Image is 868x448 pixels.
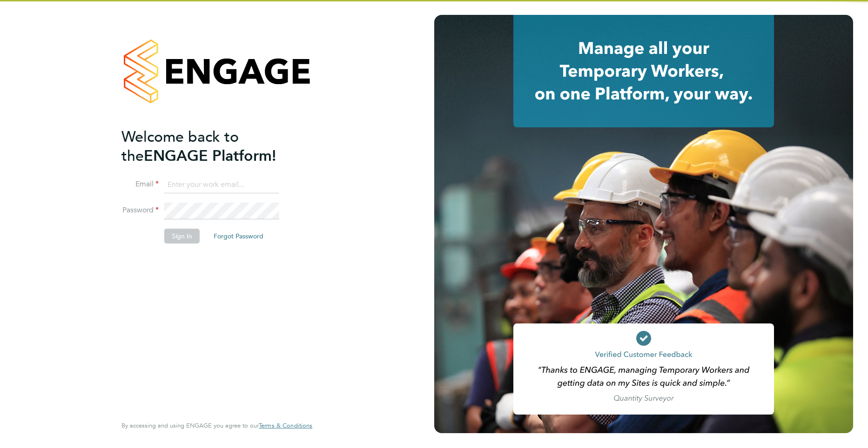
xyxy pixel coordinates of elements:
[206,229,271,244] button: Forgot Password
[164,229,200,244] button: Sign In
[121,205,159,215] label: Password
[121,179,159,189] label: Email
[259,422,312,429] a: Terms & Conditions
[121,127,303,165] h2: ENGAGE Platform!
[164,177,279,193] input: Enter your work email...
[121,422,312,429] span: By accessing and using ENGAGE you agree to our
[121,128,239,165] span: Welcome back to the
[259,422,312,429] span: Terms & Conditions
